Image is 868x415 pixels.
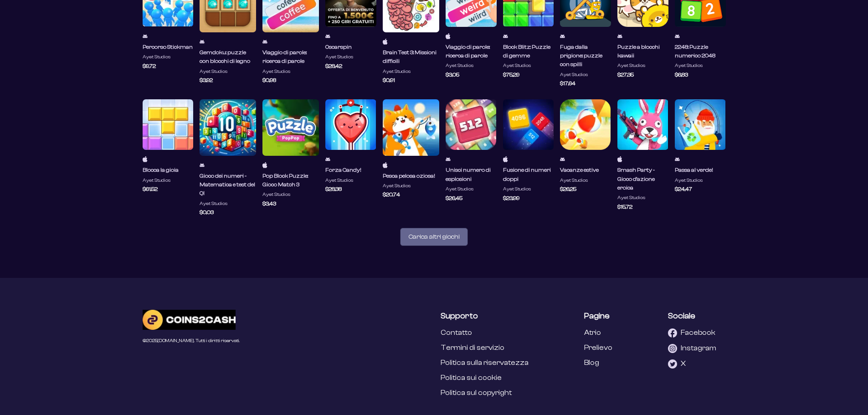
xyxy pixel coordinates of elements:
font: $ [675,72,678,78]
font: Pop Block Puzzle: Gioco Match 3 [262,173,308,188]
font: Percorso Stickman [143,44,193,50]
img: ios [383,39,388,45]
font: Politica sui cookie [441,374,502,382]
font: Ayet Studios [262,192,290,197]
font: Viaggio di parole: ricerca di parole [446,44,490,59]
font: $ [503,72,506,78]
font: Facebook [681,328,715,337]
font: Passa al verde! [675,167,713,173]
img: android [675,33,680,39]
font: 28,42 [329,63,342,69]
a: Facebook [668,328,715,338]
font: $ [560,80,563,87]
img: android [325,156,330,162]
font: Ayet Studios [675,63,703,68]
font: Ayet Studios [675,178,703,183]
font: Contatto [441,328,472,337]
font: Fusione di numeri doppi [503,167,551,182]
img: ios [617,156,622,162]
font: Pagine [584,311,610,320]
font: Ayet Studios [503,63,531,68]
font: Supporto [441,311,478,320]
img: ios [446,33,451,39]
font: Block Blitz: Puzzle di gemme [503,44,550,59]
font: Carica altri giochi [409,233,460,241]
font: 23,99 [506,195,519,201]
font: 2248: Puzzle numerico 2048 [675,44,715,59]
font: $ [262,77,266,83]
font: 61,52 [146,186,158,192]
img: android [617,33,622,39]
font: $ [503,195,506,201]
img: android [262,39,267,45]
font: Blog [584,359,599,367]
font: Politica sul copyright [441,389,512,397]
font: Forza Candy! [325,167,361,173]
a: Prelievo [584,343,612,352]
font: 20,74 [386,191,400,198]
font: Fuga dalla prigione: puzzle con spilli [560,44,602,68]
font: Ayet Studios [617,63,645,68]
font: $ [675,186,678,192]
font: X [681,359,686,368]
a: Contatto [441,328,472,337]
font: Atrio [584,328,601,337]
font: 6,83 [678,72,688,78]
img: android [325,33,330,39]
font: $ [143,186,146,192]
a: Politica sulla riservatezza [441,359,529,367]
a: Politica sul copyright [441,389,512,397]
font: Blocca la gioia [143,167,179,173]
img: X [668,359,677,369]
font: Pesca pelosa oziosa! [383,173,435,179]
font: 3,43 [266,200,276,207]
font: 2025 [146,338,158,343]
font: $ [200,209,203,215]
font: Ayet Studios [617,195,645,200]
font: Ayet Studios [446,63,473,68]
font: Ayet Studios [560,72,588,77]
font: Ayet Studios [325,54,353,60]
font: 9,72 [146,63,156,69]
img: Logo C2C [143,310,236,330]
font: Gemdoku: puzzle con blocchi di legno [200,49,250,64]
font: Ayet Studios [560,178,588,183]
font: $ [446,195,449,201]
font: Vacanze estive [560,167,599,173]
font: Politica sulla riservatezza [441,359,529,367]
font: Ayet Studios [383,69,411,74]
font: Ayet Studios [503,186,531,192]
font: Instagram [681,344,716,352]
font: [DOMAIN_NAME]. Tutti i diritti riservati. [158,338,240,343]
font: $ [446,72,449,78]
font: Ayet Studios [383,183,411,189]
a: Termini di servizio [441,343,504,352]
img: android [503,33,508,39]
button: Carica altri giochi [400,228,468,246]
font: 3,05 [449,72,459,78]
font: Ayet Studios [200,201,227,206]
font: Ayet Studios [143,178,170,183]
font: Smash Party - Gioco d'azione eroica [617,167,655,191]
font: Unisci numero di esplosioni [446,167,491,182]
font: Puzzle a blocchi kawaii [617,44,660,59]
font: Ayet Studios [262,69,290,74]
font: $ [325,186,329,192]
font: Termini di servizio [441,343,504,352]
a: Politica sui cookie [441,374,502,382]
font: Ayet Studios [325,178,353,183]
font: 0,03 [203,209,214,215]
a: Blog [584,359,599,367]
font: $ [617,204,621,210]
img: ios [503,156,508,162]
img: android [560,33,565,39]
font: Sociale [668,311,695,320]
font: 0,91 [386,77,395,83]
img: android [143,33,148,39]
font: Ayet Studios [200,69,227,74]
font: Gioco dei numeri - Matematica e test del QI [200,173,255,197]
img: Instagram [668,344,677,353]
font: $ [143,63,146,69]
a: X [668,359,686,369]
img: android [675,156,680,162]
